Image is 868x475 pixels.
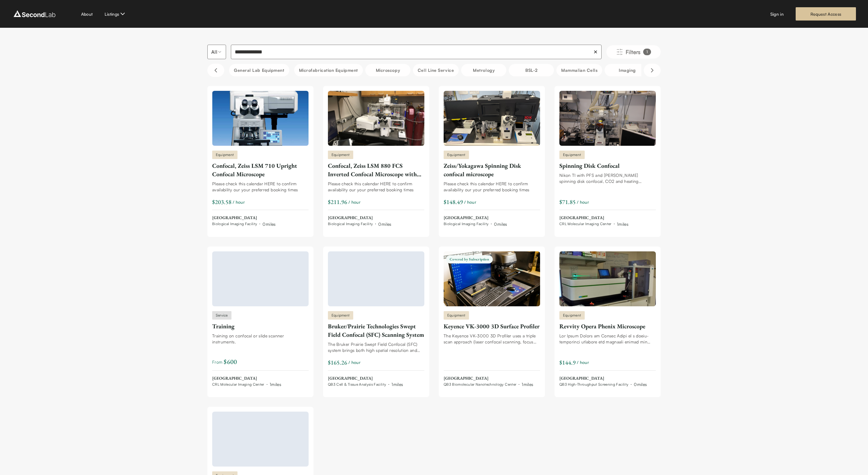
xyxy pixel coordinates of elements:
div: The Bruker Prairie Swept Field Confocal (SFC) system brings both high spatial resolution and high... [328,341,424,353]
div: Nikon TI with PFS and [PERSON_NAME] spinning disk confocal, CO2 and heating incubation chamber wi... [559,172,656,184]
button: Scroll right [644,64,661,77]
span: Biological Imaging Facility [444,222,489,226]
img: Confocal, Zeiss LSM 880 FCS Inverted Confocal Microscope with Environmental [328,91,424,146]
div: $165.26 [328,358,347,367]
span: Equipment [447,313,465,318]
div: Keyence VK-3000 3D Surface Profiler [444,322,540,330]
span: / hour [233,199,245,205]
a: ServiceTrainingTraining on confocal or slide scanner instruments.From $600[GEOGRAPHIC_DATA]CRL Mo... [212,251,309,388]
button: Scroll left [207,64,224,77]
span: Equipment [216,152,234,158]
span: [GEOGRAPHIC_DATA] [444,215,507,221]
img: Keyence VK-3000 3D Surface Profiler [444,251,540,306]
a: Sign in [770,11,784,17]
span: Equipment [563,152,581,158]
div: $148.49 [444,198,463,206]
div: Confocal, Zeiss LSM 710 Upright Confocal Microscope [212,161,309,178]
div: Spinning Disk Confocal [559,161,656,170]
button: Mammalian Cells [556,64,602,76]
button: Filters [606,45,661,59]
div: Please check this calendar HERE to confirm availability our your preferred booking times [328,181,424,193]
div: Please check this calendar HERE to confirm availability our your preferred booking times [444,181,540,193]
img: Confocal, Zeiss LSM 710 Upright Confocal Microscope [212,91,309,146]
span: Equipment [332,152,350,158]
span: Equipment [447,152,465,158]
div: $203.58 [212,198,231,206]
a: Request Access [796,7,856,21]
div: Please check this calendar HERE to confirm availability our your preferred booking times [212,181,309,193]
span: Filters [626,48,641,56]
div: 0 miles [263,221,275,227]
div: Zeiss/Yokagawa Spinning Disk confocal microscope [444,161,540,178]
button: Microscopy [365,64,410,76]
a: Keyence VK-3000 3D Surface ProfilerCovered by SubscriptionEquipmentKeyence VK-3000 3D Surface Pro... [444,251,540,388]
div: Training [212,322,309,330]
div: Bruker/Prairie Technologies Swept Field Confocal (SFC) Scanning System [328,322,424,339]
div: 0 miles [378,221,391,227]
a: Spinning Disk ConfocalEquipmentSpinning Disk ConfocalNikon TI with PFS and [PERSON_NAME] spinning... [559,91,656,227]
span: / hour [348,199,360,205]
div: $71.85 [559,198,576,206]
div: 1 miles [392,381,403,387]
span: From [212,357,237,367]
button: Metrology [461,64,506,76]
span: QB3 High-Throughput Screening Facility [559,382,628,387]
a: About [81,11,93,17]
span: / hour [348,359,360,365]
span: / hour [577,359,589,365]
div: 1 [643,49,651,55]
span: QB3 Cell & Tissue Analysis Facility [328,382,386,387]
span: Biological Imaging Facility [328,222,373,226]
a: EquipmentBruker/Prairie Technologies Swept Field Confocal (SFC) Scanning SystemThe Bruker Prairie... [328,251,424,388]
span: CRL Molecular Imaging Center [559,222,612,226]
a: Revvity Opera Phenix MicroscopeEquipmentRevvity Opera Phenix MicroscopeLor Ipsum Dolors am Consec... [559,251,656,388]
img: Revvity Opera Phenix Microscope [559,251,656,306]
span: [GEOGRAPHIC_DATA] [212,215,276,221]
span: $ 600 [224,357,237,367]
div: Revvity Opera Phenix Microscope [559,322,656,330]
button: Select listing type [207,45,226,59]
img: logo [12,9,57,19]
span: QB3 Biomolecular Nanotechnology Center [444,382,516,387]
span: [GEOGRAPHIC_DATA] [328,375,403,381]
button: Imaging [605,64,650,76]
span: [GEOGRAPHIC_DATA] [212,375,281,381]
span: / hour [464,199,476,205]
span: Equipment [332,313,350,318]
a: Confocal, Zeiss LSM 710 Upright Confocal MicroscopeEquipmentConfocal, Zeiss LSM 710 Upright Confo... [212,91,309,227]
div: 1 miles [617,221,628,227]
div: The Keyence VK-3000 3D Profiler uses a triple scan approach (laser confocal scanning, focus varia... [444,333,540,345]
div: 1 miles [270,381,281,387]
div: Confocal, Zeiss LSM 880 FCS Inverted Confocal Microscope with Environmental [328,161,424,178]
span: / hour [577,199,589,205]
button: Cell line service [413,64,459,76]
div: Training on confocal or slide scanner instruments. [212,333,309,345]
span: Equipment [563,313,581,318]
button: Microfabrication Equipment [294,64,363,76]
span: [GEOGRAPHIC_DATA] [559,215,628,221]
a: Zeiss/Yokagawa Spinning Disk confocal microscopeEquipmentZeiss/Yokagawa Spinning Disk confocal mi... [444,91,540,227]
span: [GEOGRAPHIC_DATA] [328,215,392,221]
div: $144.9 [559,358,576,367]
button: Listings [105,10,126,18]
span: CRL Molecular Imaging Center [212,382,264,387]
div: 0 miles [634,381,647,387]
img: Spinning Disk Confocal [559,91,656,146]
button: General Lab equipment [229,64,289,76]
button: BSL-2 [509,64,554,76]
div: 0 miles [494,221,507,227]
a: Confocal, Zeiss LSM 880 FCS Inverted Confocal Microscope with Environmental EquipmentConfocal, Ze... [328,91,424,227]
span: Service [216,313,228,318]
div: $211.96 [328,198,347,206]
div: 1 miles [522,381,533,387]
span: Covered by Subscription [446,255,493,263]
img: Zeiss/Yokagawa Spinning Disk confocal microscope [444,91,540,146]
span: [GEOGRAPHIC_DATA] [444,375,533,381]
span: [GEOGRAPHIC_DATA] [559,375,647,381]
span: Biological Imaging Facility [212,222,257,226]
div: Lor Ipsum Dolors am Consec Adipi el s doeiu-temporinci utlabore etd magnaali enimad min veni quis... [559,333,656,345]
